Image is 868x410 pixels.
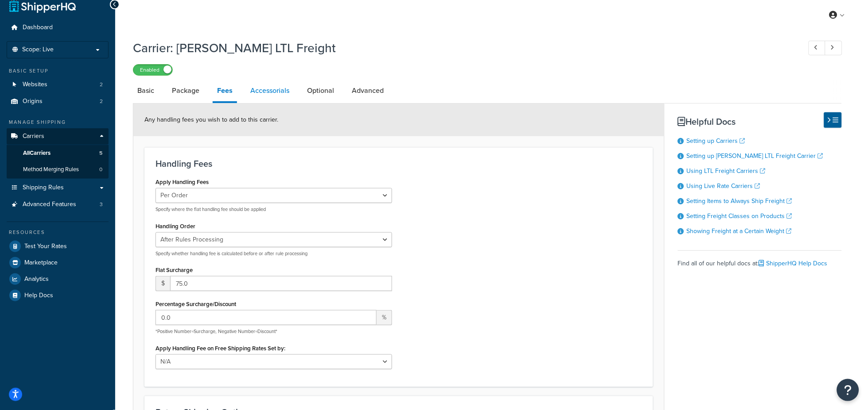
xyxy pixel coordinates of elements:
[23,24,53,31] span: Dashboard
[7,196,109,213] li: Advanced Features
[22,46,54,54] span: Scope: Live
[100,81,103,88] span: 2
[156,267,193,273] label: Flat Surcharge
[23,133,44,140] span: Carriers
[678,117,842,126] h3: Helpful Docs
[23,98,43,105] span: Origins
[7,161,109,178] a: Method Merging Rules0
[687,151,823,161] a: Setting up [PERSON_NAME] LTL Freight Carrier
[156,223,195,230] label: Handling Order
[24,292,53,299] span: Help Docs
[156,159,642,169] h3: Handling Fees
[7,161,109,178] li: Method Merging Rules
[377,310,392,325] span: %
[156,179,209,185] label: Apply Handling Fees
[7,19,109,36] a: Dashboard
[23,184,64,192] span: Shipping Rules
[7,180,109,196] a: Shipping Rules
[156,250,392,257] p: Specify whether handling fee is calculated before or after rule processing
[99,149,102,157] span: 5
[133,80,159,101] a: Basic
[7,196,109,213] a: Advanced Features3
[687,211,792,221] a: Setting Freight Classes on Products
[687,196,792,206] a: Setting Items to Always Ship Freight
[156,328,392,335] p: *Positive Number=Surcharge, Negative Number=Discount*
[687,136,745,146] a: Setting up Carriers
[7,128,109,145] a: Carriers
[156,345,285,352] label: Apply Handling Fee on Free Shipping Rates Set by:
[303,80,339,101] a: Optional
[7,238,109,254] a: Test Your Rates
[687,166,766,176] a: Using LTL Freight Carriers
[678,250,842,270] div: Find all of our helpful docs at:
[7,77,109,93] li: Websites
[809,41,826,55] a: Previous Record
[687,181,760,191] a: Using Live Rate Carriers
[23,166,79,173] span: Method Merging Rules
[23,201,76,208] span: Advanced Features
[100,201,103,208] span: 3
[759,259,828,268] a: ShipperHQ Help Docs
[156,276,170,291] span: $
[7,145,109,161] a: AllCarriers5
[99,166,102,173] span: 0
[837,379,859,401] button: Open Resource Center
[7,77,109,93] a: Websites2
[133,39,792,57] h1: Carrier: [PERSON_NAME] LTL Freight
[7,255,109,271] a: Marketplace
[23,81,47,88] span: Websites
[347,80,388,101] a: Advanced
[213,80,237,103] a: Fees
[24,243,67,250] span: Test Your Rates
[156,206,392,213] p: Specify where the flat handling fee should be applied
[7,229,109,236] div: Resources
[167,80,204,101] a: Package
[100,98,103,105] span: 2
[824,112,842,128] button: Hide Help Docs
[7,287,109,303] a: Help Docs
[23,149,51,157] span: All Carriers
[7,271,109,287] a: Analytics
[7,119,109,126] div: Manage Shipping
[24,276,49,283] span: Analytics
[7,67,109,75] div: Basic Setup
[144,115,278,124] span: Any handling fees you wish to add to this carrier.
[156,301,236,307] label: Percentage Surcharge/Discount
[7,128,109,179] li: Carriers
[7,93,109,110] a: Origins2
[825,41,842,55] a: Next Record
[246,80,294,101] a: Accessorials
[133,65,172,75] label: Enabled
[7,93,109,110] li: Origins
[687,226,792,236] a: Showing Freight at a Certain Weight
[24,259,58,267] span: Marketplace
